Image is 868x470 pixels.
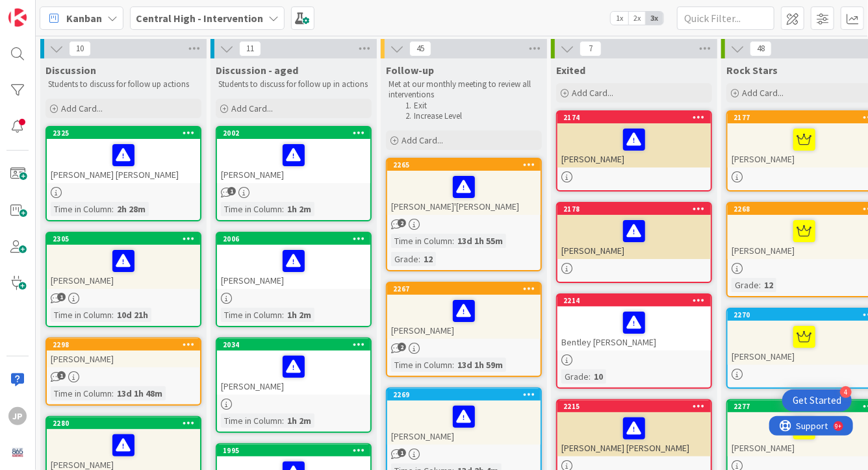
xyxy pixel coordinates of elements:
div: 1995 [223,446,370,455]
div: 2215 [563,402,711,411]
div: Time in Column [391,358,452,372]
div: 2265[PERSON_NAME]'[PERSON_NAME] [387,159,541,215]
div: 1h 2m [284,202,314,216]
div: 2215[PERSON_NAME] [PERSON_NAME] [557,401,711,456]
span: 10 [69,41,91,56]
span: Discussion [45,64,96,77]
span: Add Card... [402,134,443,146]
div: 2178 [557,203,711,215]
div: [PERSON_NAME]'[PERSON_NAME] [387,171,541,215]
li: Increase Level [402,111,540,121]
span: : [418,252,420,266]
span: : [589,369,591,384]
div: Grade [391,252,418,266]
div: 2006[PERSON_NAME] [217,233,370,289]
span: 2 [398,219,406,227]
div: 2267 [387,283,541,295]
div: 12 [761,278,776,292]
div: 2174[PERSON_NAME] [557,112,711,167]
div: Grade [732,278,759,292]
div: 2002 [223,129,370,138]
div: Grade [561,369,589,384]
p: Students to discuss for follow up actions [48,79,199,90]
div: 10d 21h [114,308,151,322]
div: 2214 [557,295,711,306]
div: 1h 2m [284,414,314,428]
div: 2265 [387,159,541,171]
div: 2174 [557,112,711,123]
div: 2269 [387,389,541,401]
div: 1995 [217,445,370,456]
div: 2267 [393,284,541,293]
span: : [452,358,454,372]
div: 13d 1h 48m [114,386,166,401]
span: 2 [398,343,406,351]
span: Add Card... [231,103,273,114]
div: 9+ [66,5,72,16]
span: 1x [611,12,628,25]
div: 2002[PERSON_NAME] [217,127,370,183]
div: Open Get Started checklist, remaining modules: 4 [782,390,852,412]
div: 2h 28m [114,202,149,216]
p: Students to discuss for follow up in actions [218,79,369,90]
div: 2006 [223,234,370,243]
span: Kanban [66,10,102,26]
div: 2214Bentley [PERSON_NAME] [557,295,711,351]
p: Met at our monthly meeting to review all interventions [389,79,539,101]
div: Get Started [793,394,841,407]
span: : [282,308,284,322]
div: [PERSON_NAME] [387,401,541,445]
span: 1 [57,371,66,380]
div: 2265 [393,160,541,169]
span: : [112,202,114,216]
div: 2269 [393,390,541,399]
span: : [112,308,114,322]
div: [PERSON_NAME] [PERSON_NAME] [557,412,711,456]
div: 2178 [563,204,711,214]
span: 3x [646,12,663,25]
div: 10 [591,369,606,384]
div: 2034 [223,340,370,349]
div: 2298 [53,340,200,349]
div: 2298[PERSON_NAME] [47,339,200,367]
div: [PERSON_NAME] [47,245,200,289]
div: [PERSON_NAME] [557,215,711,259]
span: 45 [409,41,431,56]
span: Add Card... [572,87,613,99]
div: [PERSON_NAME] [387,295,541,339]
span: Follow-up [386,64,434,77]
div: Time in Column [51,202,112,216]
div: 2215 [557,401,711,412]
div: 2298 [47,339,200,351]
div: 2305[PERSON_NAME] [47,233,200,289]
span: 2x [628,12,646,25]
div: 2325[PERSON_NAME] [PERSON_NAME] [47,127,200,183]
div: [PERSON_NAME] [PERSON_NAME] [47,139,200,183]
span: 7 [580,41,602,56]
div: [PERSON_NAME] [217,351,370,395]
div: 2174 [563,113,711,122]
div: [PERSON_NAME] [217,245,370,289]
span: Support [27,2,59,18]
div: 2267[PERSON_NAME] [387,283,541,339]
span: Exited [556,64,585,77]
div: 2214 [563,296,711,305]
div: 2269[PERSON_NAME] [387,389,541,445]
div: 13d 1h 55m [454,234,506,248]
img: Visit kanbanzone.com [8,8,27,27]
div: [PERSON_NAME] [217,139,370,183]
div: JP [8,407,27,425]
b: Central High - Intervention [136,12,263,25]
div: Time in Column [391,234,452,248]
div: 2002 [217,127,370,139]
div: 2280 [53,419,200,428]
div: 2280 [47,417,200,429]
div: 2178[PERSON_NAME] [557,203,711,259]
div: Time in Column [221,414,282,428]
div: 1h 2m [284,308,314,322]
div: 2034 [217,339,370,351]
div: 2325 [53,129,200,138]
span: 1 [57,293,66,301]
div: 2006 [217,233,370,245]
div: 2305 [47,233,200,245]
